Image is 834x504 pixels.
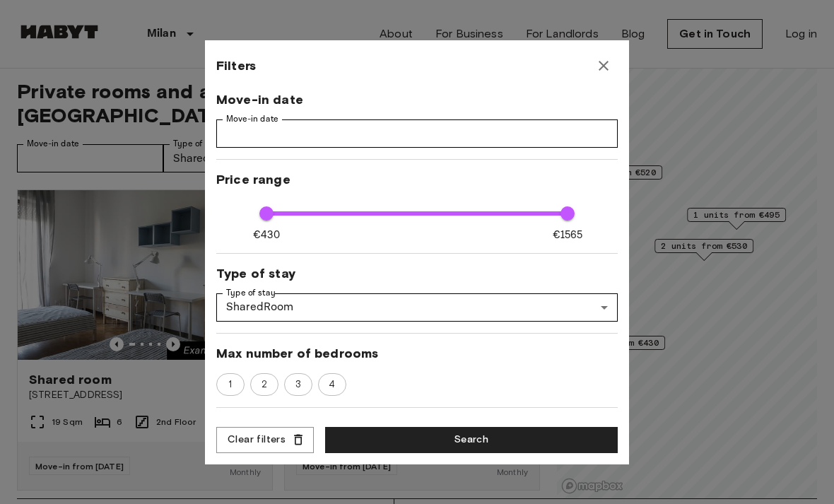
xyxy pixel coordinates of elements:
[216,57,256,74] span: Filters
[226,113,278,125] label: Move-in date
[254,377,275,392] span: 2
[216,373,245,396] div: 1
[253,228,280,242] span: €430
[221,377,240,392] span: 1
[216,265,618,282] span: Type of stay
[321,377,343,392] span: 4
[325,427,618,453] button: Search
[216,171,618,188] span: Price range
[288,377,309,392] span: 3
[216,427,314,453] button: Clear filters
[216,293,618,322] div: SharedRoom
[318,373,346,396] div: 4
[553,228,583,242] span: €1565
[226,287,276,299] label: Type of stay
[216,345,618,362] span: Max number of bedrooms
[250,373,278,396] div: 2
[216,119,618,148] input: Choose date
[216,91,618,108] span: Move-in date
[284,373,312,396] div: 3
